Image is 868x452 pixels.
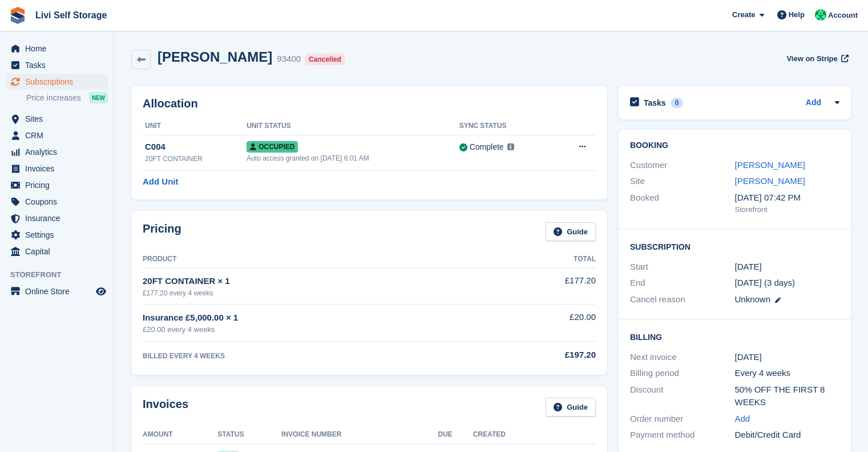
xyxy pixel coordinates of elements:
[25,127,94,143] span: CRM
[9,7,26,24] img: stora-icon-8386f47178a22dfd0bd8f6a31ec36ba5ce8667c1dd55bd0f319d3a0aa187defe.svg
[145,141,247,154] div: C004
[735,413,750,426] a: Add
[6,127,108,143] a: menu
[470,141,504,153] div: Complete
[806,97,821,110] a: Add
[735,351,840,364] div: [DATE]
[630,141,839,150] h2: Booking
[735,204,840,215] div: Storefront
[546,222,596,241] a: Guide
[735,429,840,442] div: Debit/Credit Card
[143,117,247,135] th: Unit
[735,383,840,409] div: 50% OFF THE FIRST 8 WEEKS
[630,367,735,380] div: Billing period
[815,9,826,21] img: Joe Robertson
[6,57,108,73] a: menu
[10,269,114,281] span: Storefront
[546,398,596,417] a: Guide
[6,144,108,160] a: menu
[644,98,666,108] h2: Tasks
[6,227,108,243] a: menu
[735,294,771,304] span: Unknown
[25,243,94,259] span: Capital
[25,227,94,243] span: Settings
[158,49,272,65] h2: [PERSON_NAME]
[485,349,596,362] div: £197.20
[630,277,735,290] div: End
[25,111,94,127] span: Sites
[735,278,796,287] span: [DATE] (3 days)
[143,324,485,335] div: £20.00 every 4 weeks
[735,367,840,380] div: Every 4 weeks
[6,243,108,259] a: menu
[630,191,735,215] div: Booked
[630,261,735,274] div: Start
[6,283,108,299] a: menu
[31,6,111,25] a: Livi Self Storage
[25,41,94,57] span: Home
[630,175,735,188] div: Site
[26,91,108,104] a: Price increases NEW
[630,331,839,342] h2: Billing
[6,111,108,127] a: menu
[6,194,108,210] a: menu
[143,398,188,417] h2: Invoices
[25,74,94,90] span: Subscriptions
[25,161,94,177] span: Invoices
[247,153,459,163] div: Auto access granted on [DATE] 6:01 AM
[6,41,108,57] a: menu
[473,426,596,444] th: Created
[143,222,181,241] h2: Pricing
[735,261,762,274] time: 2025-07-05 00:00:00 UTC
[25,194,94,210] span: Coupons
[247,141,298,153] span: Occupied
[143,351,485,361] div: BILLED EVERY 4 WEEKS
[438,426,473,444] th: Due
[26,93,81,103] span: Price increases
[735,176,805,186] a: [PERSON_NAME]
[828,10,858,21] span: Account
[630,383,735,409] div: Discount
[25,177,94,193] span: Pricing
[6,74,108,90] a: menu
[507,143,514,150] img: icon-info-grey-7440780725fd019a000dd9b08b2336e03edf1995a4989e88bcd33f0948082b44.svg
[630,159,735,172] div: Customer
[630,241,839,252] h2: Subscription
[789,9,805,21] span: Help
[6,177,108,193] a: menu
[485,268,596,304] td: £177.20
[735,191,840,205] div: [DATE] 07:42 PM
[459,117,555,135] th: Sync Status
[94,285,108,298] a: Preview store
[782,49,851,68] a: View on Stripe
[630,413,735,426] div: Order number
[732,9,755,21] span: Create
[143,288,485,298] div: £177.20 every 4 weeks
[786,53,837,65] span: View on Stripe
[630,351,735,364] div: Next invoice
[671,98,684,108] div: 0
[25,283,94,299] span: Online Store
[281,426,438,444] th: Invoice Number
[25,57,94,73] span: Tasks
[277,53,301,66] div: 93400
[217,426,281,444] th: Status
[485,250,596,269] th: Total
[143,175,178,189] a: Add Unit
[89,92,108,103] div: NEW
[6,161,108,177] a: menu
[143,250,485,269] th: Product
[630,293,735,306] div: Cancel reason
[145,154,247,164] div: 20FT CONTAINER
[305,54,345,65] div: Cancelled
[143,97,596,110] h2: Allocation
[735,160,805,170] a: [PERSON_NAME]
[630,429,735,442] div: Payment method
[6,210,108,226] a: menu
[485,305,596,342] td: £20.00
[143,275,485,288] div: 20FT CONTAINER × 1
[25,210,94,226] span: Insurance
[143,311,485,325] div: Insurance £5,000.00 × 1
[25,144,94,160] span: Analytics
[247,117,459,135] th: Unit Status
